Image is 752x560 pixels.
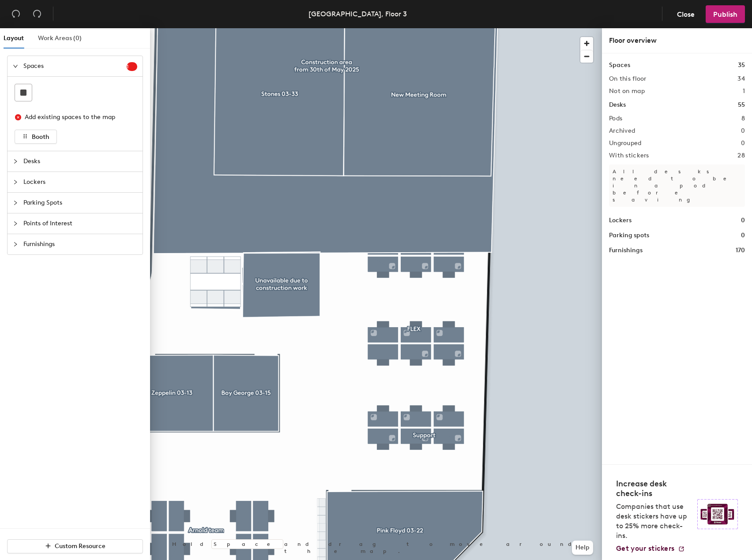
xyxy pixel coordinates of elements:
h2: 34 [737,75,745,82]
span: Publish [713,10,737,19]
sup: 1 [127,62,137,71]
h2: Ungrouped [609,140,642,147]
button: Redo (⌘ + ⇧ + Z) [28,5,46,23]
h2: 1 [743,88,745,95]
span: Custom Resource [55,542,105,550]
span: undo [11,9,20,18]
h1: 0 [741,216,745,225]
h1: 35 [738,60,745,70]
h4: Increase desk check-ins [616,479,692,498]
span: Close [677,10,695,19]
h2: 28 [737,152,745,159]
h1: 55 [738,100,745,110]
span: collapsed [13,179,18,185]
span: collapsed [13,200,18,205]
span: Lockers [23,172,137,192]
button: Booth [15,130,57,144]
img: Sticker logo [697,499,738,529]
h1: Furnishings [609,246,643,255]
button: Custom Resource [7,539,143,553]
span: close-circle [15,114,21,120]
div: [GEOGRAPHIC_DATA], Floor 3 [308,8,407,19]
div: Floor overview [609,35,745,46]
h2: With stickers [609,152,649,159]
h1: 0 [741,231,745,240]
button: Publish [706,5,745,23]
h1: Desks [609,100,626,110]
div: Add existing spaces to the map [25,112,130,122]
h2: 0 [741,127,745,134]
button: Close [669,5,702,23]
a: Get your stickers [616,544,685,553]
span: Points of Interest [23,213,137,234]
h2: 0 [741,140,745,147]
h1: Parking spots [609,231,649,240]
h2: On this floor [609,75,647,82]
span: Furnishings [23,234,137,254]
span: 1 [127,63,137,70]
h1: Lockers [609,216,632,225]
span: collapsed [13,221,18,226]
span: Parking Spots [23,193,137,213]
p: All desks need to be in a pod before saving [609,164,745,207]
h2: 8 [741,115,745,122]
button: Help [572,541,593,555]
h1: Spaces [609,60,630,70]
span: Work Areas (0) [38,34,82,42]
span: collapsed [13,242,18,247]
span: Booth [32,133,49,141]
h2: Pods [609,115,622,122]
span: collapsed [13,159,18,164]
span: Desks [23,151,137,172]
p: Companies that use desk stickers have up to 25% more check-ins. [616,502,692,541]
span: Get your stickers [616,544,674,553]
h2: Not on map [609,88,645,95]
button: Undo (⌘ + Z) [7,5,25,23]
span: Spaces [23,56,127,76]
span: Layout [4,34,24,42]
h1: 170 [736,246,745,255]
h2: Archived [609,127,635,134]
span: expanded [13,63,18,69]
